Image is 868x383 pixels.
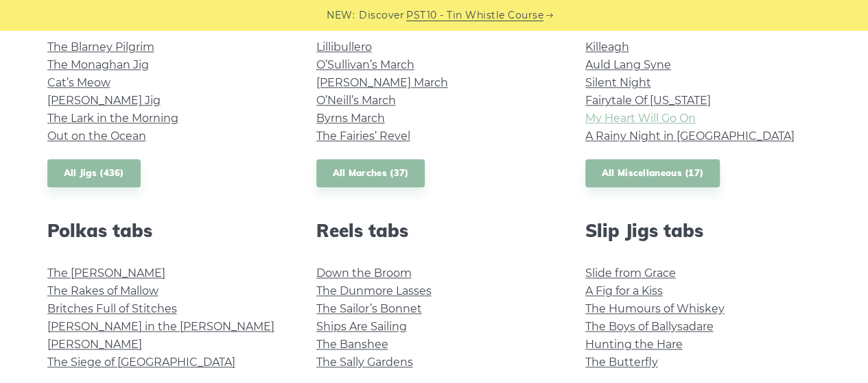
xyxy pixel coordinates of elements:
[316,356,413,369] a: The Sally Gardens
[316,94,396,107] a: O’Neill’s March
[47,320,274,333] a: [PERSON_NAME] in the [PERSON_NAME]
[47,159,141,187] a: All Jigs (436)
[47,112,178,125] a: The Lark in the Morning
[316,267,412,280] a: Down the Broom
[316,338,388,351] a: The Banshee
[406,8,543,23] a: PST10 - Tin Whistle Course
[585,159,720,187] a: All Miscellaneous (17)
[47,338,142,351] a: [PERSON_NAME]
[316,220,552,241] h2: Reels tabs
[47,284,159,297] a: The Rakes of Mallow
[585,40,629,53] a: Killeagh
[585,94,711,107] a: Fairytale Of [US_STATE]
[47,58,149,71] a: The Monaghan Jig
[327,8,355,23] span: NEW:
[585,338,683,351] a: Hunting the Hare
[47,356,235,369] a: The Siege of [GEOGRAPHIC_DATA]
[316,302,422,315] a: The Sailor’s Bonnet
[316,129,410,143] a: The Fairies’ Revel
[47,129,146,143] a: Out on the Ocean
[359,8,404,23] span: Discover
[585,302,725,315] a: The Humours of Whiskey
[585,112,696,125] a: My Heart Will Go On
[47,302,177,315] a: Britches Full of Stitches
[316,320,407,333] a: Ships Are Sailing
[585,129,795,143] a: A Rainy Night in [GEOGRAPHIC_DATA]
[316,112,385,125] a: Byrns March
[585,267,676,280] a: Slide from Grace
[47,267,165,280] a: The [PERSON_NAME]
[316,58,414,71] a: O’Sullivan’s March
[585,284,663,297] a: A Fig for a Kiss
[316,159,425,187] a: All Marches (37)
[316,284,432,297] a: The Dunmore Lasses
[585,356,658,369] a: The Butterfly
[585,220,821,241] h2: Slip Jigs tabs
[316,76,448,89] a: [PERSON_NAME] March
[47,76,110,89] a: Cat’s Meow
[47,220,283,241] h2: Polkas tabs
[47,94,161,107] a: [PERSON_NAME] Jig
[585,58,671,71] a: Auld Lang Syne
[47,40,154,53] a: The Blarney Pilgrim
[585,320,714,333] a: The Boys of Ballysadare
[316,40,372,53] a: Lillibullero
[585,76,651,89] a: Silent Night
